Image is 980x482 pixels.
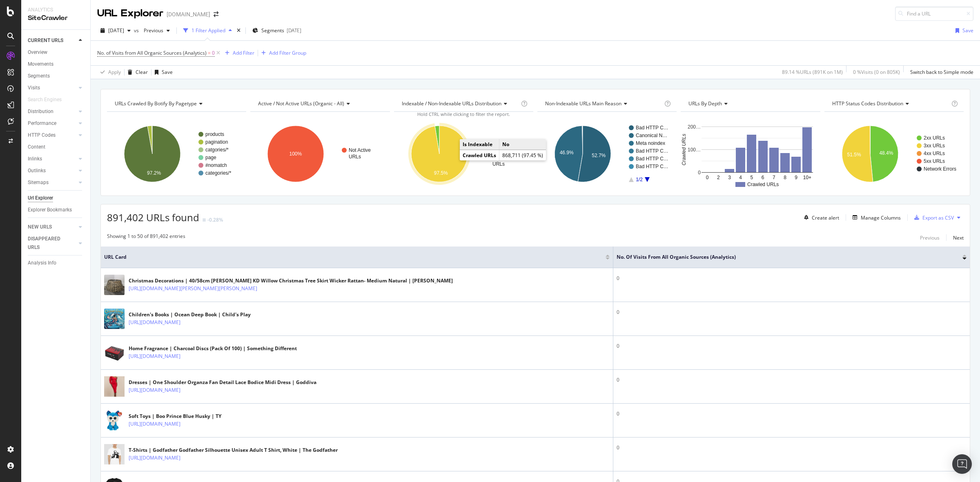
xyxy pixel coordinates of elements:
text: Bad HTTP C… [636,156,668,162]
svg: A chart. [394,118,532,189]
div: Previous [920,234,940,241]
span: = [208,49,211,56]
div: Next [953,234,964,241]
div: Dresses | One Shoulder Organza Fan Detail Lace Bodice Midi Dress | Goddiva [129,379,316,386]
div: Open Intercom Messenger [952,454,972,474]
input: Find a URL [895,7,973,21]
text: 2 [717,175,720,180]
button: Create alert [801,211,839,224]
text: 2xx URLs [924,135,945,141]
text: 97.2% [147,170,161,176]
span: 0 [212,47,215,59]
text: 100… [688,147,701,153]
text: 8 [784,175,786,180]
text: page [205,155,216,160]
h4: Indexable / Non-Indexable URLs Distribution [400,97,519,110]
img: main image [104,440,125,469]
text: URLs [492,161,505,167]
div: times [235,27,242,35]
a: [URL][DOMAIN_NAME] [129,386,180,394]
a: Distribution [28,107,76,116]
div: Save [162,69,173,76]
svg: A chart. [107,118,245,189]
button: Previous [920,233,940,242]
text: 10+ [803,175,811,180]
td: Is Indexable [460,139,499,150]
button: Manage Columns [849,213,901,222]
span: 2025 Aug. 1st [108,27,124,34]
span: URLs Crawled By Botify By pagetype [115,100,197,107]
a: Visits [28,84,76,92]
a: HTTP Codes [28,131,76,140]
text: 4xx URLs [924,151,945,156]
a: CURRENT URLS [28,36,76,45]
div: Create alert [812,214,839,221]
img: main image [104,410,125,431]
text: 0 [698,170,701,175]
div: URL Explorer [97,7,163,20]
a: Analysis Info [28,259,85,267]
a: [URL][DOMAIN_NAME] [129,352,180,360]
div: DISAPPEARED URLS [28,235,69,252]
text: Crawled URLs [747,182,779,187]
img: main image [104,309,125,329]
text: 46.9% [560,150,574,155]
span: 891,402 URLs found [107,211,199,224]
text: URLs [349,154,361,160]
h4: URLs by Depth [687,97,813,110]
span: URL Card [104,253,604,261]
h4: Active / Not Active URLs [256,97,382,110]
div: Analytics [28,7,84,13]
text: 5xx URLs [924,158,945,164]
td: Crawled URLs [460,150,499,161]
text: Bad HTTP C… [636,164,668,169]
span: Active / Not Active URLs (organic - all) [258,100,344,107]
button: Add Filter [222,48,254,58]
span: Hold CTRL while clicking to filter the report. [417,111,510,117]
div: Analysis Info [28,259,56,267]
div: Showing 1 to 50 of 891,402 entries [107,233,185,242]
div: 0 [617,342,967,350]
text: Bad HTTP C… [636,125,668,131]
div: Soft Toys | Boo Prince Blue Husky | TY [129,413,221,420]
td: No [499,139,546,150]
td: 868,711 (97.45 %) [499,150,546,161]
text: 3xx URLs [924,143,945,149]
div: NEW URLS [28,223,52,231]
text: Indexable [492,155,514,160]
text: 97.5% [434,170,448,176]
a: Inlinks [28,155,76,163]
div: SiteCrawler [28,13,84,23]
span: Segments [261,27,284,34]
div: Movements [28,60,53,69]
text: 100% [290,151,302,157]
div: Explorer Bookmarks [28,206,72,214]
text: 200… [688,124,701,130]
div: Clear [136,69,148,76]
text: Crawled URLs [682,134,687,165]
div: Children's Books | Ocean Deep Book | Child's Play [129,311,251,318]
div: Add Filter Group [269,49,306,56]
svg: A chart. [250,118,388,189]
text: Network Errors [924,166,956,172]
text: #nomatch [205,162,227,168]
text: 51.5% [847,152,861,158]
a: [URL][DOMAIN_NAME] [129,454,180,462]
button: [DATE] [97,24,134,37]
div: Segments [28,72,50,80]
text: Meta noindex [636,140,665,146]
div: 0 [617,275,967,282]
div: T-Shirts | Godfather Godfather Silhouette Unisex Adult T Shirt, White | The Godfather [129,446,338,454]
div: 0 [617,376,967,384]
img: main image [104,342,125,363]
h4: Non-Indexable URLs Main Reason [543,97,663,110]
svg: A chart. [824,118,964,189]
div: Add Filter [233,49,254,56]
div: Christmas Decorations | 40/58cm [PERSON_NAME] KD Willow Christmas Tree Skirt Wicker Rattan- Mediu... [129,277,453,284]
div: Inlinks [28,155,42,163]
div: Manage Columns [861,214,901,221]
div: arrow-right-arrow-left [214,11,218,17]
